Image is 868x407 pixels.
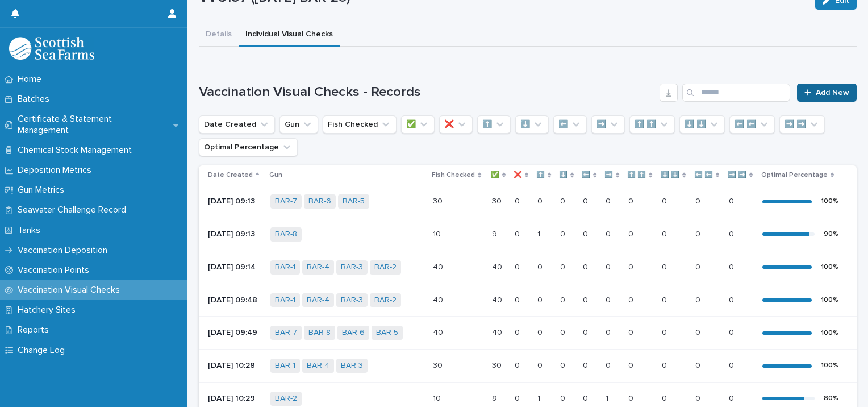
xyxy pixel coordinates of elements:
p: 1 [537,392,542,404]
p: 0 [628,227,636,239]
p: 0 [729,227,736,239]
p: 0 [515,359,522,371]
a: BAR-8 [275,230,297,239]
p: Vaccination Visual Checks [13,285,129,296]
p: 40 [433,260,445,272]
p: 0 [662,326,669,338]
tr: [DATE] 09:14BAR-1 BAR-4 BAR-3 BAR-2 4040 4040 00 00 00 00 00 00 00 00 00 100% [199,251,857,284]
tr: [DATE] 09:13BAR-7 BAR-6 BAR-5 3030 3030 00 00 00 00 00 00 00 00 00 100% [199,185,857,218]
button: Individual Visual Checks [239,23,340,47]
a: BAR-3 [341,263,363,272]
p: 40 [433,293,445,305]
a: BAR-2 [275,394,297,404]
p: 40 [492,260,504,272]
p: 0 [560,326,567,338]
a: BAR-4 [307,263,329,272]
a: BAR-7 [275,197,297,206]
p: 0 [695,326,703,338]
button: Optimal Percentage [199,138,298,156]
p: 0 [729,293,736,305]
button: Date Created [199,115,275,134]
p: Chemical Stock Management [13,145,141,156]
p: Optimal Percentage [761,169,828,181]
p: 30 [433,359,445,371]
button: ✅ [401,115,435,134]
p: 0 [537,194,545,206]
p: Reports [13,325,58,335]
p: 0 [606,227,613,239]
p: 0 [729,359,736,371]
p: 0 [729,392,736,404]
button: ➡️ ➡️ [779,115,825,134]
button: ⬆️ [477,115,511,134]
p: 0 [628,194,636,206]
p: 0 [662,293,669,305]
p: 0 [560,359,567,371]
p: 0 [695,293,703,305]
p: 0 [695,194,703,206]
p: 0 [560,260,567,272]
p: Hatchery Sites [13,305,85,315]
p: 0 [560,392,567,404]
p: 0 [515,293,522,305]
p: 0 [583,392,590,404]
p: 0 [729,194,736,206]
p: 0 [695,227,703,239]
div: 100 % [821,362,838,369]
p: Vaccination Points [13,265,98,276]
p: Vaccination Deposition [13,245,116,256]
a: BAR-2 [374,296,397,305]
input: Search [682,84,790,102]
p: 30 [492,359,504,371]
p: 0 [662,227,669,239]
p: 10 [433,227,443,239]
p: 40 [433,326,445,338]
a: BAR-3 [341,296,363,305]
tr: [DATE] 09:13BAR-8 1010 99 00 11 00 00 00 00 00 00 00 90% [199,218,857,251]
p: 0 [695,260,703,272]
p: Seawater Challenge Record [13,205,135,215]
div: 100 % [821,263,838,271]
div: 90 % [824,230,838,238]
button: ⬅️ [553,115,587,134]
p: ➡️ ➡️ [728,169,746,181]
a: BAR-1 [275,361,295,371]
p: 30 [492,194,504,206]
p: 1 [537,227,542,239]
button: ⬅️ ⬅️ [729,115,775,134]
tr: [DATE] 09:49BAR-7 BAR-8 BAR-6 BAR-5 4040 4040 00 00 00 00 00 00 00 00 00 100% [199,317,857,350]
p: 0 [606,293,613,305]
a: BAR-8 [308,328,331,338]
p: 0 [583,260,590,272]
a: BAR-3 [341,361,363,371]
p: 0 [515,194,522,206]
p: ⬅️ [582,169,590,181]
button: ❌ [439,115,473,134]
a: BAR-6 [342,328,365,338]
p: [DATE] 09:49 [208,328,261,338]
p: ❌ [514,169,522,181]
p: 0 [537,293,545,305]
a: BAR-2 [374,263,397,272]
p: 0 [662,194,669,206]
button: ⬇️ [515,115,549,134]
p: Date Created [208,169,253,181]
p: 0 [662,359,669,371]
button: Fish Checked [323,115,397,134]
p: 0 [583,227,590,239]
p: 0 [606,359,613,371]
p: 0 [606,260,613,272]
p: Change Log [13,345,74,356]
p: ⬇️ [559,169,567,181]
p: 0 [628,326,636,338]
p: 8 [492,392,499,404]
p: 0 [628,260,636,272]
button: ⬇️ ⬇️ [679,115,725,134]
tr: [DATE] 09:48BAR-1 BAR-4 BAR-3 BAR-2 4040 4040 00 00 00 00 00 00 00 00 00 100% [199,284,857,317]
p: ⬆️ ⬆️ [627,169,646,181]
button: ⬆️ ⬆️ [629,115,675,134]
p: 0 [729,260,736,272]
p: 0 [583,359,590,371]
a: Add New [797,84,857,102]
p: 10 [433,392,443,404]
